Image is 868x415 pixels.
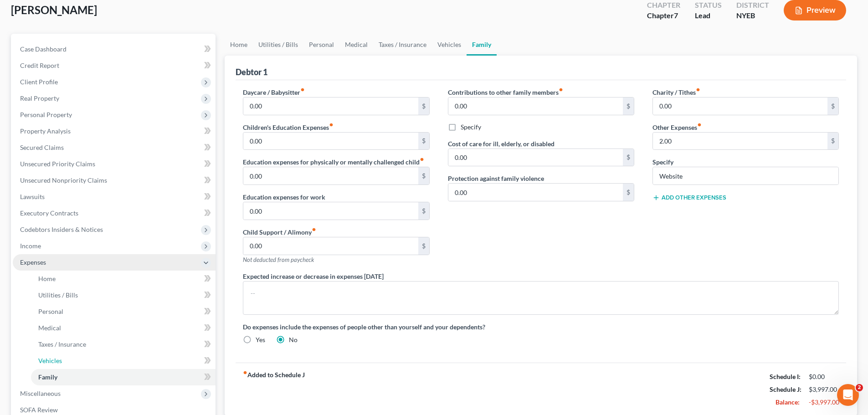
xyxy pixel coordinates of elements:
label: Yes [256,335,265,344]
span: SOFA Review [20,406,58,414]
div: $3,997.00 [809,385,839,394]
span: Vehicles [38,357,62,364]
input: -- [243,237,418,255]
span: Case Dashboard [20,45,67,53]
a: Utilities / Bills [31,287,216,303]
input: -- [448,97,623,115]
input: -- [448,149,623,166]
i: fiber_manual_record [697,123,702,127]
span: [PERSON_NAME] [11,3,97,16]
label: Children's Education Expenses [243,123,334,132]
i: fiber_manual_record [696,87,700,92]
span: Not deducted from paycheck [243,256,314,263]
span: Client Profile [20,78,58,86]
div: $ [418,133,429,150]
a: Case Dashboard [13,41,216,57]
span: Taxes / Insurance [38,340,86,348]
button: Add Other Expenses [652,194,726,201]
input: -- [243,202,418,220]
i: fiber_manual_record [420,157,424,162]
div: $ [418,237,429,255]
a: Taxes / Insurance [31,336,216,353]
div: $ [827,133,838,150]
span: Income [20,242,41,250]
div: $ [623,149,634,166]
div: $ [418,167,429,184]
div: $ [418,97,429,115]
a: Medical [339,34,373,56]
i: fiber_manual_record [559,87,563,92]
div: $ [623,97,634,115]
a: Family [467,34,497,56]
label: Charity / Tithes [652,87,700,97]
label: Do expenses include the expenses of people other than yourself and your dependents? [243,322,839,332]
label: Specify [652,157,673,167]
span: Home [38,275,56,282]
label: Cost of care for ill, elderly, or disabled [448,139,555,149]
div: Chapter [647,10,680,21]
label: Expected increase or decrease in expenses [DATE] [243,272,384,281]
a: Personal [31,303,216,320]
i: fiber_manual_record [312,227,316,232]
a: Credit Report [13,57,216,74]
div: Lead [695,10,722,21]
a: Unsecured Priority Claims [13,156,216,172]
a: Family [31,369,216,385]
span: Utilities / Bills [38,291,78,299]
a: Medical [31,320,216,336]
strong: Schedule I: [770,373,801,380]
iframe: Intercom live chat [837,384,859,406]
label: Protection against family violence [448,174,544,183]
a: Home [31,271,216,287]
label: Other Expenses [652,123,702,132]
span: Family [38,373,57,381]
label: Education expenses for physically or mentally challenged child [243,157,424,167]
input: -- [243,167,418,184]
div: NYEB [736,10,769,21]
div: $ [623,184,634,201]
strong: Balance: [776,398,800,406]
div: $0.00 [809,372,839,381]
div: $ [827,97,838,115]
div: Debtor 1 [236,67,267,77]
input: -- [243,97,418,115]
a: Executory Contracts [13,205,216,221]
span: Miscellaneous [20,389,61,397]
div: -$3,997.00 [809,398,839,407]
label: Education expenses for work [243,192,325,202]
span: Medical [38,324,61,332]
span: Property Analysis [20,127,71,135]
i: fiber_manual_record [329,123,334,127]
span: Real Property [20,94,59,102]
span: Codebtors Insiders & Notices [20,225,103,233]
a: Vehicles [432,34,467,56]
i: fiber_manual_record [300,87,305,92]
a: Secured Claims [13,139,216,156]
input: -- [448,184,623,201]
span: 2 [856,384,863,391]
label: Child Support / Alimony [243,227,316,237]
strong: Schedule J: [770,385,801,393]
label: Contributions to other family members [448,87,563,97]
span: Unsecured Priority Claims [20,160,95,168]
span: Personal Property [20,111,72,118]
a: Taxes / Insurance [373,34,432,56]
a: Lawsuits [13,189,216,205]
a: Personal [303,34,339,56]
a: Vehicles [31,353,216,369]
strong: Added to Schedule J [243,370,305,409]
a: Home [225,34,253,56]
span: Credit Report [20,61,59,69]
a: Property Analysis [13,123,216,139]
a: Utilities / Bills [253,34,303,56]
label: No [289,335,298,344]
a: Unsecured Nonpriority Claims [13,172,216,189]
input: -- [653,97,827,115]
span: Unsecured Nonpriority Claims [20,176,107,184]
span: Lawsuits [20,193,45,200]
label: Daycare / Babysitter [243,87,305,97]
input: Specify... [653,167,838,184]
input: -- [243,133,418,150]
span: Secured Claims [20,143,64,151]
div: $ [418,202,429,220]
